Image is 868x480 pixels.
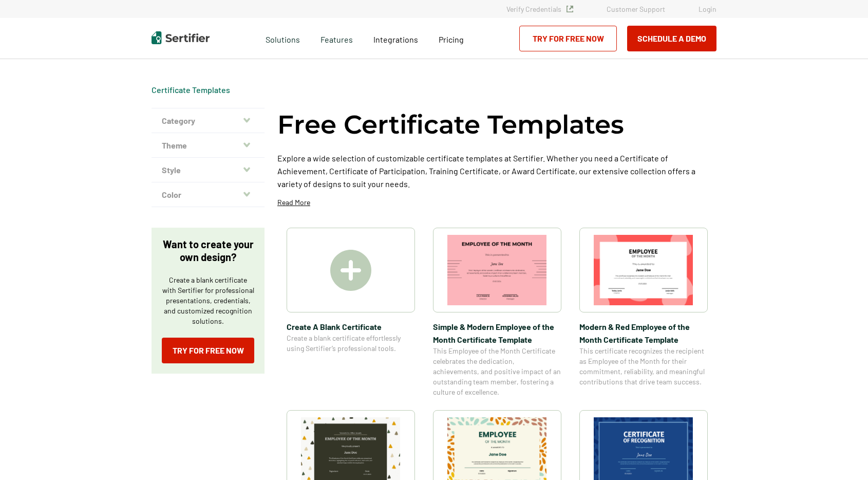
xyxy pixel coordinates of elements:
[506,5,573,13] a: Verify Credentials
[433,228,561,397] a: Simple & Modern Employee of the Month Certificate TemplateSimple & Modern Employee of the Month C...
[579,320,708,346] span: Modern & Red Employee of the Month Certificate Template
[439,34,464,44] span: Pricing
[607,5,665,13] a: Customer Support
[579,346,708,387] span: This certificate recognizes the recipient as Employee of the Month for their commitment, reliabil...
[287,333,415,354] span: Create a blank certificate effortlessly using Sertifier’s professional tools.
[579,228,708,397] a: Modern & Red Employee of the Month Certificate TemplateModern & Red Employee of the Month Certifi...
[277,108,624,141] h1: Free Certificate Templates
[152,158,265,182] button: Style
[152,85,230,95] a: Certificate Templates
[152,85,230,95] span: Certificate Templates
[567,6,573,12] img: Verified
[447,235,547,305] img: Simple & Modern Employee of the Month Certificate Template
[287,320,415,333] span: Create A Blank Certificate
[152,108,265,133] button: Category
[373,32,418,45] a: Integrations
[433,320,561,346] span: Simple & Modern Employee of the Month Certificate Template
[373,34,418,44] span: Integrations
[266,32,300,45] span: Solutions
[594,235,693,305] img: Modern & Red Employee of the Month Certificate Template
[699,5,716,13] a: Login
[162,238,254,264] p: Want to create your own design?
[519,26,617,51] a: Try for Free Now
[330,250,371,291] img: Create A Blank Certificate
[162,275,254,326] p: Create a blank certificate with Sertifier for professional presentations, credentials, and custom...
[152,31,210,44] img: Sertifier | Digital Credentialing Platform
[152,182,265,207] button: Color
[277,197,310,208] p: Read More
[152,133,265,158] button: Theme
[162,338,254,363] a: Try for Free Now
[277,152,716,190] p: Explore a wide selection of customizable certificate templates at Sertifier. Whether you need a C...
[439,32,464,45] a: Pricing
[320,32,353,45] span: Features
[152,85,230,95] div: Breadcrumb
[433,346,561,397] span: This Employee of the Month Certificate celebrates the dedication, achievements, and positive impa...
